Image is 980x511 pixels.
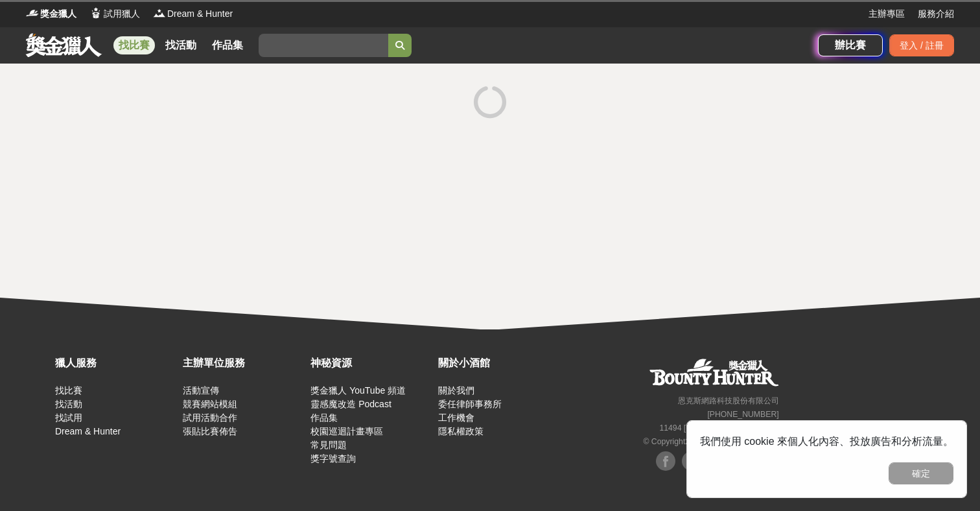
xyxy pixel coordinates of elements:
a: 服務介紹 [918,7,954,21]
a: 靈感魔改造 Podcast [310,399,391,409]
span: 試用獵人 [104,7,140,21]
a: 校園巡迴計畫專區 [310,426,383,436]
a: 作品集 [310,412,338,423]
a: 關於我們 [438,385,474,396]
a: 試用活動合作 [183,412,237,423]
small: © Copyright 2025 . All Rights Reserved. [643,437,778,446]
a: 隱私權政策 [438,426,484,436]
div: 關於小酒館 [438,355,559,371]
a: 張貼比賽佈告 [183,426,237,436]
a: 常見問題 [310,440,347,450]
a: 找比賽 [113,36,155,54]
a: 主辦專區 [869,7,905,21]
span: 獎金獵人 [40,7,76,21]
img: Facebook [656,451,675,471]
div: 主辦單位服務 [183,355,304,371]
div: 獵人服務 [55,355,176,371]
small: 11494 [STREET_ADDRESS] 3 樓 [659,423,778,433]
span: 我們使用 cookie 來個人化內容、投放廣告和分析流量。 [700,436,953,447]
a: 獎字號查詢 [310,453,356,464]
span: Dream & Hunter [167,7,233,21]
a: 獎金獵人 YouTube 頻道 [310,385,406,396]
a: 找活動 [160,36,202,54]
a: 委任律師事務所 [438,399,502,409]
img: Logo [26,6,39,19]
a: 競賽網站模組 [183,399,237,409]
div: 神秘資源 [310,355,432,371]
a: 找比賽 [55,385,82,396]
a: 找活動 [55,399,82,409]
small: [PHONE_NUMBER] [707,410,778,419]
a: 活動宣傳 [183,385,219,396]
a: 作品集 [207,36,248,54]
button: 確定 [889,462,953,484]
a: Logo試用獵人 [89,7,140,21]
a: 找試用 [55,412,82,423]
small: 恩克斯網路科技股份有限公司 [678,396,779,405]
img: Logo [153,6,166,19]
img: Logo [89,6,102,19]
a: Logo獎金獵人 [26,7,76,21]
div: 登入 / 註冊 [889,34,954,56]
a: 工作機會 [438,412,474,423]
a: 辦比賽 [818,34,883,56]
a: Dream & Hunter [55,426,121,436]
a: LogoDream & Hunter [153,7,233,21]
img: Facebook [682,451,701,471]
